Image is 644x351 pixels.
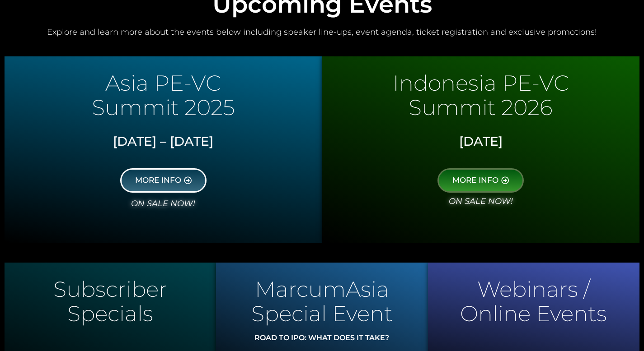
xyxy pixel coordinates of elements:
[329,134,633,149] h3: [DATE]
[452,176,498,185] span: MORE INFO
[11,134,315,149] h3: [DATE] – [DATE]
[9,305,212,322] p: Specials
[9,281,212,298] p: Subscriber
[221,334,423,342] p: ROAD TO IPO: WHAT DOES IT TAKE?
[327,99,635,116] p: Summit 2026
[432,305,635,322] p: Online Events
[449,196,513,206] i: on sale now!
[135,176,181,185] span: MORE INFO
[9,99,318,116] p: Summit 2025
[432,281,635,298] p: Webinars /
[120,168,207,193] a: MORE INFO
[5,27,639,37] h2: Explore and learn more about the events below including speaker line-ups, event agenda, ticket re...
[131,199,195,208] i: on sale now!
[221,305,423,322] p: Special Event
[221,281,423,298] p: MarcumAsia
[9,74,318,92] p: Asia PE-VC
[327,74,635,92] p: Indonesia PE-VC
[437,168,524,193] a: MORE INFO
